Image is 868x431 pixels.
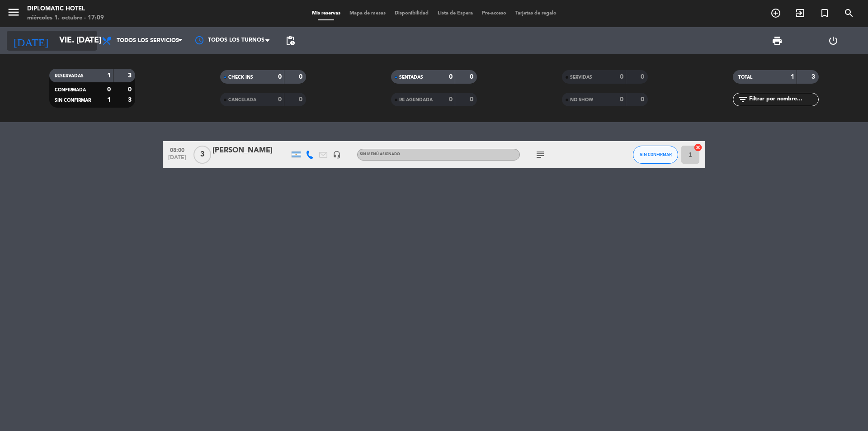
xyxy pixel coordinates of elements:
span: print [772,35,783,46]
strong: 0 [299,74,304,80]
span: TOTAL [738,75,752,80]
i: turned_in_not [819,8,830,19]
strong: 0 [107,86,111,93]
span: Mis reservas [307,11,345,16]
strong: 1 [791,74,794,80]
i: exit_to_app [795,8,806,19]
i: search [844,8,854,19]
span: Disponibilidad [390,11,433,16]
i: headset_mic [333,151,341,159]
strong: 0 [278,96,282,103]
span: RESERVADAS [55,74,84,78]
span: SENTADAS [399,75,423,80]
strong: 0 [278,74,282,80]
span: 3 [193,146,211,164]
strong: 0 [299,96,304,103]
span: Tarjetas de regalo [511,11,561,16]
strong: 0 [620,96,623,103]
span: SIN CONFIRMAR [55,98,91,103]
strong: 0 [620,74,623,80]
button: menu [7,5,20,22]
div: [PERSON_NAME] [212,145,289,156]
i: add_circle_outline [770,8,781,19]
strong: 0 [470,96,475,103]
strong: 0 [449,74,453,80]
button: SIN CONFIRMAR [633,146,678,164]
span: SERVIDAS [570,75,592,80]
strong: 1 [107,97,111,103]
span: RE AGENDADA [399,98,433,102]
div: Diplomatic Hotel [27,5,104,14]
strong: 1 [107,72,111,79]
i: filter_list [737,94,748,105]
div: miércoles 1. octubre - 17:09 [27,14,104,23]
span: Pre-acceso [477,11,511,16]
div: LOG OUT [805,27,861,54]
i: arrow_drop_down [84,35,95,46]
strong: 0 [470,74,475,80]
i: subject [535,149,546,160]
strong: 3 [128,97,133,103]
span: Lista de Espera [433,11,477,16]
strong: 0 [641,74,646,80]
span: Todos los servicios [117,38,179,44]
i: menu [7,5,20,19]
strong: 0 [128,86,133,93]
strong: 0 [449,96,453,103]
i: cancel [693,143,703,152]
span: NO SHOW [570,98,593,102]
strong: 3 [811,74,817,80]
span: [DATE] [166,155,189,165]
span: Sin menú asignado [360,152,400,156]
span: SIN CONFIRMAR [640,152,672,157]
strong: 0 [641,96,646,103]
span: CONFIRMADA [55,88,86,92]
i: [DATE] [7,31,55,51]
span: CANCELADA [228,98,256,102]
input: Filtrar por nombre... [748,95,818,104]
strong: 3 [128,72,133,79]
span: CHECK INS [228,75,253,80]
i: power_settings_new [828,35,839,46]
span: 08:00 [166,144,189,155]
span: pending_actions [285,35,296,46]
span: Mapa de mesas [345,11,390,16]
